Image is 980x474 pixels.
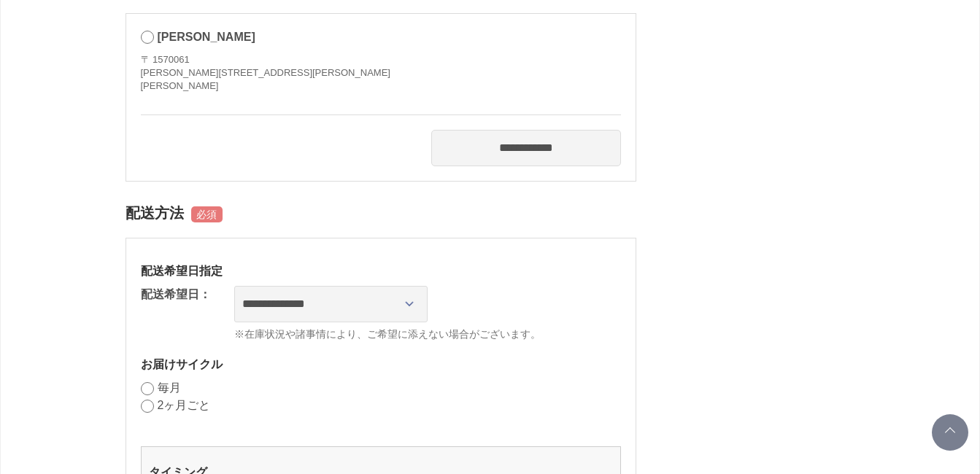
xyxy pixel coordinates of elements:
h2: 配送方法 [126,196,636,230]
span: [PERSON_NAME] [158,31,255,43]
span: ※在庫状況や諸事情により、ご希望に添えない場合がございます。 [234,327,621,342]
dt: 配送希望日： [141,286,211,303]
label: 毎月 [158,381,181,394]
label: 2ヶ月ごと [158,399,211,411]
h3: お届けサイクル [141,357,621,372]
h3: 配送希望日指定 [141,263,621,279]
address: 〒 1570061 [PERSON_NAME][STREET_ADDRESS][PERSON_NAME] [PERSON_NAME] [141,53,390,93]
